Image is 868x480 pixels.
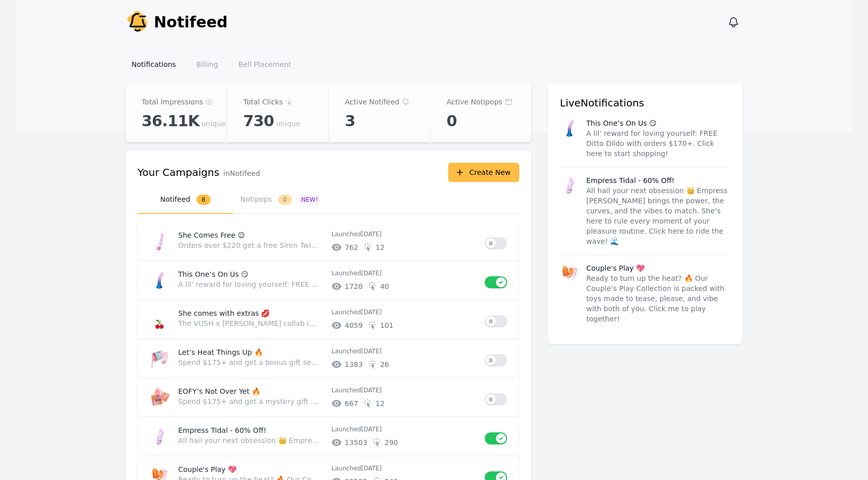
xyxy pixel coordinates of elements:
nav: Tabs [138,186,519,214]
p: A lil’ reward for loving yourself: FREE Ditto Dildo with orders $170+. Click here to start shopping! [178,279,319,289]
p: The VUSH x [PERSON_NAME] collab is officially on. Wanna celebrate? Spend $195 for a Free Plump or... [178,318,319,328]
p: Active Notipops [447,96,503,108]
span: 0 [278,195,292,205]
time: 2025-08-19T04:54:23.611Z [361,270,382,277]
p: Total Clicks [243,96,283,108]
p: She comes with extras 💋 [178,308,323,318]
p: Empress Tidal - 60% Off! [586,175,675,186]
span: # of unique clicks [380,359,389,370]
a: Billing [190,55,224,73]
span: # of unique clicks [376,242,385,252]
p: Active Notifeed [345,96,399,108]
span: # of unique impressions [345,437,368,448]
p: Launched [331,269,477,277]
p: A lil’ reward for loving yourself: FREE Ditto Dildo with orders $170+. Click here to start shopping! [586,128,730,159]
time: 2025-09-10T06:03:30.224Z [361,231,382,238]
span: # of unique clicks [385,437,398,448]
button: Notifeed8 [138,186,233,214]
p: This One’s On Us 😏 [586,118,657,128]
span: unique [202,119,226,129]
span: # of unique impressions [345,398,358,409]
span: Notifeed [154,13,228,31]
p: Let’s Heat Things Up 🔥 [178,347,323,357]
p: All hail your next obsession 👑 Empress [PERSON_NAME] brings the power, the curves, and the vibes ... [178,435,319,446]
a: EOFY’s Not Over Yet 🔥Spend $175+ and get a mystery gift set worth $199—made to tease, please, and... [138,378,519,417]
time: 2025-07-04T05:03:02.548Z [361,387,382,394]
time: 2025-07-25T01:06:38.822Z [361,309,382,316]
p: Spend $175+ and get a bonus gift set worth $127—packed with pleasure picks to warm you up from th... [178,357,319,367]
p: Launched [331,230,477,238]
p: Orders over $220 get a free Siren Twist Vibrator. You’re one checkout away… click here 💅 [178,240,319,250]
p: EOFY’s Not Over Yet 🔥 [178,386,323,396]
span: # of unique impressions [345,242,358,252]
p: Launched [331,386,477,394]
p: Launched [331,347,477,355]
button: Notipops0NEW! [233,186,328,214]
span: # of unique impressions [345,359,363,370]
time: 2025-07-15T04:10:54.645Z [361,348,382,355]
span: 0 [447,112,457,130]
span: # of unique clicks [380,281,389,291]
p: This One’s On Us 😏 [178,269,323,279]
h3: Live Notifications [560,96,730,110]
p: Launched [331,425,477,433]
p: Empress Tidal - 60% Off! [178,425,323,435]
span: # of unique impressions [345,281,363,291]
span: unique [276,119,301,129]
time: 2025-06-10T03:22:37.344Z [361,426,382,433]
p: Launched [331,464,477,472]
p: Couple's Play 💖 [178,464,323,474]
p: Spend $175+ and get a mystery gift set worth $199—made to tease, please, and surprise. What are y... [178,396,319,407]
a: This One’s On Us 😏A lil’ reward for loving yourself: FREE Ditto Dildo with orders $170+. Click he... [138,261,519,300]
span: NEW! [298,195,321,205]
p: Launched [331,308,477,316]
a: Notifeed [125,10,228,34]
span: 3 [345,112,355,130]
p: Total Impressions [142,96,203,108]
img: Your Company [125,10,150,34]
span: # of unique impressions [345,320,363,330]
p: Couple's Play 💖 [586,263,645,273]
a: Notifications [125,55,182,73]
a: Bell Placement [232,55,297,73]
time: 2025-06-10T03:20:25.746Z [361,465,382,472]
a: She Comes Free 😉Orders over $220 get a free Siren Twist Vibrator. You’re one checkout away… click... [138,222,519,261]
h3: Your Campaigns [138,165,219,179]
span: # of unique clicks [376,398,385,409]
button: Create New [448,163,519,182]
p: Ready to turn up the heat? 🔥 Our Couple’s Play Collection is packed with toys made to tease, plea... [586,273,730,324]
span: # of unique clicks [380,320,394,330]
a: Empress Tidal - 60% Off!All hail your next obsession 👑 Empress [PERSON_NAME] brings the power, th... [138,417,519,456]
span: 36.11K [142,112,199,130]
span: 730 [243,112,274,130]
p: in Notifeed [223,168,260,178]
a: She comes with extras 💋The VUSH x [PERSON_NAME] collab is officially on. Wanna celebrate? Spend $... [138,300,519,339]
p: She Comes Free 😉 [178,230,323,240]
p: All hail your next obsession 👑 Empress [PERSON_NAME] brings the power, the curves, and the vibes ... [586,186,730,246]
span: 8 [196,195,211,205]
a: Let’s Heat Things Up 🔥Spend $175+ and get a bonus gift set worth $127—packed with pleasure picks ... [138,339,519,378]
